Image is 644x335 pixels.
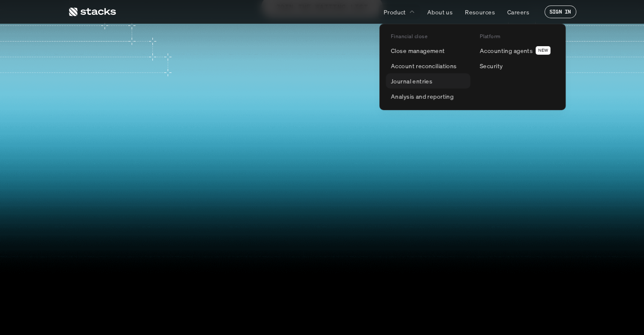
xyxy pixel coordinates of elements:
a: Security [475,58,559,73]
p: Account reconciliations [391,61,457,70]
a: Accounting agentsNEW [475,43,559,58]
a: Careers [502,4,534,19]
a: Analysis and reporting [386,89,470,104]
p: Journal entries [391,77,432,86]
a: Close management [386,43,470,58]
p: Security [480,61,503,70]
p: Product [384,8,406,17]
p: About us [427,8,453,17]
a: Account reconciliations [386,58,470,73]
a: Journal entries [386,73,470,89]
p: Platform [480,33,500,39]
h2: NEW [538,48,548,53]
p: Financial close [391,33,427,39]
p: Close management [391,46,445,55]
p: Careers [507,8,529,17]
p: Accounting agents [480,46,533,55]
a: About us [422,4,458,19]
p: Resources [465,8,495,17]
p: SIGN IN [550,9,571,15]
p: Analysis and reporting [391,92,453,101]
a: Resources [460,4,500,19]
a: SIGN IN [544,6,576,18]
